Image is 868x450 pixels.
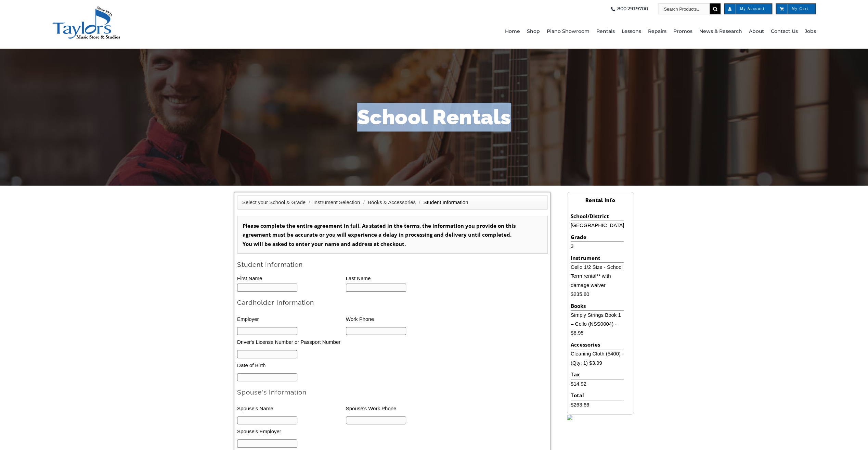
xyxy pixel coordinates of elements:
[609,3,648,14] a: 800.291.9700
[251,14,816,49] nav: Main Menu
[237,425,433,439] li: Spouse's Employer
[346,274,455,283] li: Last Name
[710,3,721,14] input: Search
[505,14,520,49] a: Home
[648,26,666,37] span: Repairs
[673,26,692,37] span: Promos
[346,401,455,415] li: Spouse's Work Phone
[648,14,666,49] a: Repairs
[699,26,742,37] span: News & Research
[567,415,572,420] img: sidebar-footer.png
[237,312,346,326] li: Employer
[622,14,641,49] a: Lessons
[237,335,433,349] li: Driver's License Number or Passport Number
[571,263,624,299] li: Cello 1/2 Size - School Term rental** with damage waiver $235.80
[731,7,765,11] span: My Account
[771,14,798,49] a: Contact Us
[658,3,710,14] input: Search Products...
[146,2,195,9] select: Zoom
[527,14,540,49] a: Shop
[313,199,360,205] a: Instrument Selection
[368,199,416,205] a: Books & Accessories
[749,26,764,37] span: About
[571,242,624,251] li: 3
[571,340,624,349] li: Accessories
[571,212,624,221] li: School/District
[673,14,692,49] a: Promos
[571,391,624,400] li: Total
[724,3,772,14] a: My Account
[571,379,624,388] li: $14.92
[237,274,346,283] li: First Name
[571,349,624,367] li: Cleaning Cloth (5400) - (Qty: 1) $3.99
[547,26,590,37] span: Piano Showroom
[237,401,346,415] li: Spouse's Name
[547,14,590,49] a: Piano Showroom
[362,199,366,205] span: /
[75,2,86,9] span: of 2
[699,14,742,49] a: News & Research
[622,26,641,37] span: Lessons
[571,301,624,311] li: Books
[571,233,624,242] li: Grade
[571,253,624,263] li: Instrument
[596,26,615,37] span: Rentals
[776,3,816,14] a: My Cart
[805,14,816,49] a: Jobs
[237,298,548,307] h2: Cardholder Information
[237,388,548,397] h2: Spouse's Information
[596,14,615,49] a: Rentals
[237,260,548,269] h2: Student Information
[571,400,624,409] li: $263.66
[423,198,468,207] li: Student Information
[237,358,433,372] li: Date of Birth
[346,312,455,326] li: Work Phone
[571,370,624,379] li: Tax
[571,221,624,230] li: [GEOGRAPHIC_DATA]
[505,26,520,37] span: Home
[527,26,540,37] span: Shop
[307,199,312,205] span: /
[771,26,798,37] span: Contact Us
[617,3,648,14] span: 800.291.9700
[567,195,634,207] h2: Rental Info
[417,199,422,205] span: /
[571,311,624,338] li: Simply Strings Book 1 – Cello (NSS0004) - $8.95
[749,14,764,49] a: About
[52,6,120,12] a: taylors-music-store-west-chester
[57,1,75,9] input: Page
[805,26,816,37] span: Jobs
[783,7,808,11] span: My Cart
[234,103,634,132] h1: School Rentals
[242,199,306,205] a: Select your School & Grade
[237,216,548,254] div: Please complete the entire agreement in full. As stated in the terms, the information you provide...
[251,3,816,14] nav: Top Right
